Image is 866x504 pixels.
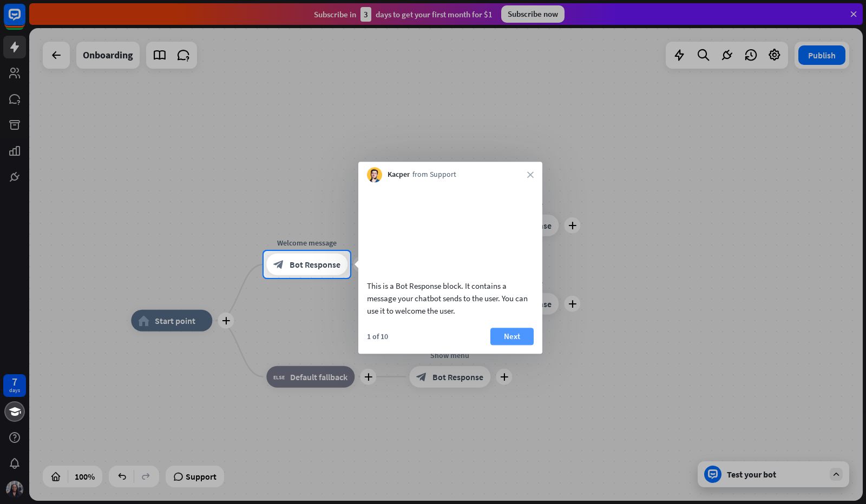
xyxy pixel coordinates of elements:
span: Kacper [388,170,410,181]
div: This is a Bot Response block. It contains a message your chatbot sends to the user. You can use i... [367,280,534,317]
i: close [527,171,534,178]
i: block_bot_response [273,259,284,270]
span: from Support [412,170,456,181]
button: Open LiveChat chat widget [9,4,41,37]
button: Next [490,328,534,345]
span: Bot Response [290,259,340,270]
div: 1 of 10 [367,331,388,341]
